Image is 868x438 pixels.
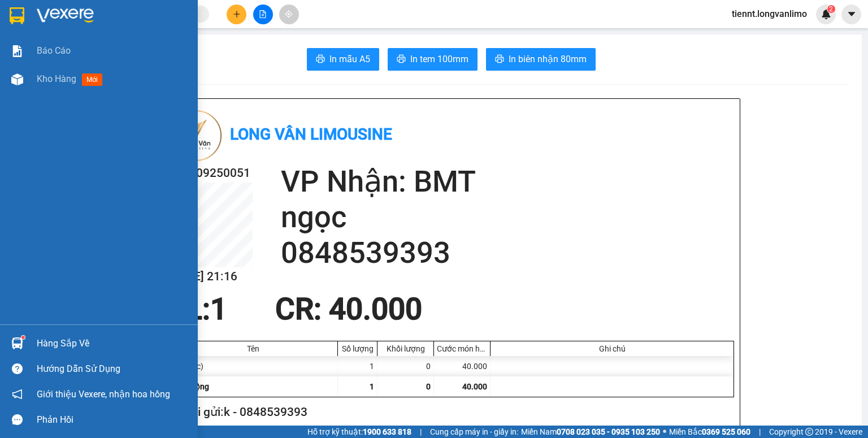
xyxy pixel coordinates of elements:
[11,45,23,57] img: solution-icon
[397,54,406,65] span: printer
[495,54,504,65] span: printer
[723,7,816,21] span: tiennt.longvanlimo
[12,414,23,425] span: message
[168,164,253,183] h2: BT0509250051
[388,48,478,71] button: printerIn tem 100mm
[827,5,835,13] sup: 2
[10,11,27,23] span: Gửi:
[410,52,468,66] span: In tem 100mm
[316,54,325,65] span: printer
[281,235,734,271] h2: 0848539393
[847,9,857,19] span: caret-down
[805,428,813,436] span: copyright
[12,389,23,400] span: notification
[253,5,273,24] button: file-add
[259,10,267,18] span: file-add
[37,387,170,401] span: Giới thiệu Vexere, nhận hoa hồng
[521,426,660,438] span: Miền Nam
[10,37,89,50] div: k
[37,44,71,58] span: Báo cáo
[97,10,176,23] div: BMT
[8,74,26,86] span: CR :
[171,344,335,353] div: Tên
[434,356,491,376] div: 40.000
[420,426,422,438] span: |
[21,336,25,339] sup: 1
[281,164,734,200] h2: VP Nhận: BMT
[10,7,24,24] img: logo-vxr
[275,292,422,327] span: CR : 40.000
[380,344,431,353] div: Khối lượng
[329,52,370,66] span: In mẫu A5
[285,10,293,18] span: aim
[430,426,518,438] span: Cung cấp máy in - giấy in:
[233,10,241,18] span: plus
[829,5,833,13] span: 2
[37,361,189,378] div: Hướng dẫn sử dụng
[462,382,487,391] span: 40.000
[437,344,487,353] div: Cước món hàng
[557,427,660,436] strong: 0708 023 035 - 0935 103 250
[841,5,861,24] button: caret-down
[821,9,831,19] img: icon-new-feature
[281,200,734,235] h2: ngọc
[97,11,124,23] span: Nhận:
[12,363,23,374] span: question-circle
[168,267,253,286] h2: [DATE] 21:16
[338,356,377,376] div: 1
[230,125,392,144] b: Long Vân Limousine
[370,382,374,391] span: 1
[168,356,338,376] div: tx (Khác)
[702,427,750,436] strong: 0369 525 060
[11,337,23,349] img: warehouse-icon
[37,411,189,428] div: Phản hồi
[37,335,189,352] div: Hàng sắp về
[11,73,23,85] img: warehouse-icon
[97,37,176,53] div: 0848539393
[363,427,411,436] strong: 1900 633 818
[227,5,246,24] button: plus
[82,73,102,86] span: mới
[307,426,411,438] span: Hỗ trợ kỹ thuật:
[663,430,666,434] span: ⚪️
[341,344,374,353] div: Số lượng
[37,73,76,84] span: Kho hàng
[210,292,227,327] span: 1
[493,344,731,353] div: Ghi chú
[307,48,379,71] button: printerIn mẫu A5
[669,426,750,438] span: Miền Bắc
[8,73,90,86] div: 40.000
[509,52,587,66] span: In biên nhận 80mm
[97,23,176,37] div: ngọc
[168,403,730,422] h2: Người gửi: k - 0848539393
[279,5,299,24] button: aim
[426,382,431,391] span: 0
[377,356,434,376] div: 0
[486,48,596,71] button: printerIn biên nhận 80mm
[10,50,89,66] div: 0848539393
[759,426,761,438] span: |
[10,10,89,37] div: Trụ sở HCM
